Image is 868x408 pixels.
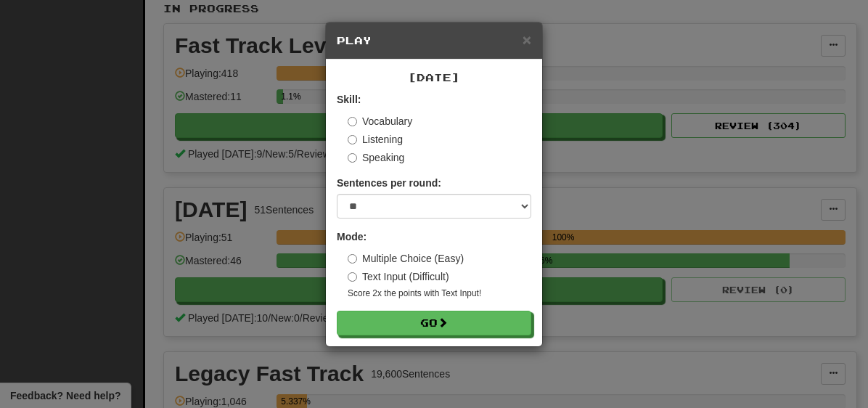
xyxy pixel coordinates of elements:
[523,32,531,47] button: Close
[348,132,403,147] label: Listening
[348,254,357,264] input: Multiple Choice (Easy)
[348,287,531,300] small: Score 2x the points with Text Input !
[348,135,357,144] input: Listening
[348,117,357,126] input: Vocabulary
[337,176,441,190] label: Sentences per round:
[348,269,449,284] label: Text Input (Difficult)
[337,33,531,48] h5: Play
[348,251,464,266] label: Multiple Choice (Easy)
[408,71,460,83] span: [DATE]
[337,231,367,242] strong: Mode:
[348,150,404,165] label: Speaking
[348,272,357,282] input: Text Input (Difficult)
[348,153,357,163] input: Speaking
[337,311,531,335] button: Go
[348,114,412,128] label: Vocabulary
[337,94,361,105] strong: Skill:
[523,31,531,48] span: ×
